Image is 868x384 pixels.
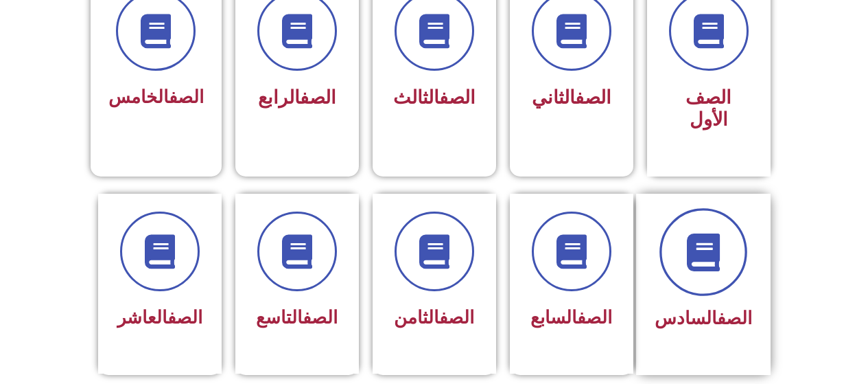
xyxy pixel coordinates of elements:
[393,87,476,109] span: الثالث
[575,87,611,109] a: الصف
[394,307,474,328] span: الثامن
[167,307,202,328] a: الصف
[439,307,474,328] a: الصف
[577,307,612,328] a: الصف
[117,307,202,328] span: العاشر
[717,308,752,328] a: الصف
[256,307,338,328] span: التاسع
[655,308,752,328] span: السادس
[300,87,336,109] a: الصف
[530,307,612,328] span: السابع
[169,87,204,107] a: الصف
[439,87,476,109] a: الصف
[108,87,204,107] span: الخامس
[532,87,611,109] span: الثاني
[685,87,731,131] span: الصف الأول
[258,87,336,109] span: الرابع
[303,307,338,328] a: الصف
